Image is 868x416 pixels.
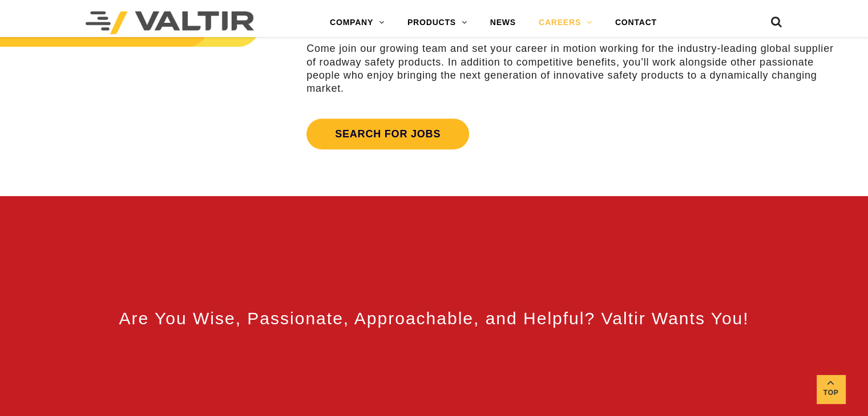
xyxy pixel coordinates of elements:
p: Come join our growing team and set your career in motion working for the industry-leading global ... [306,42,837,96]
span: Are You Wise, Passionate, Approachable, and Helpful? Valtir Wants You! [119,309,749,328]
a: Search for jobs [306,119,469,149]
span: Top [817,386,845,399]
a: Top [817,375,845,403]
a: CAREERS [527,11,604,34]
a: PRODUCTS [396,11,479,34]
a: CONTACT [604,11,668,34]
a: NEWS [479,11,527,34]
img: Valtir [86,11,254,34]
a: COMPANY [318,11,396,34]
